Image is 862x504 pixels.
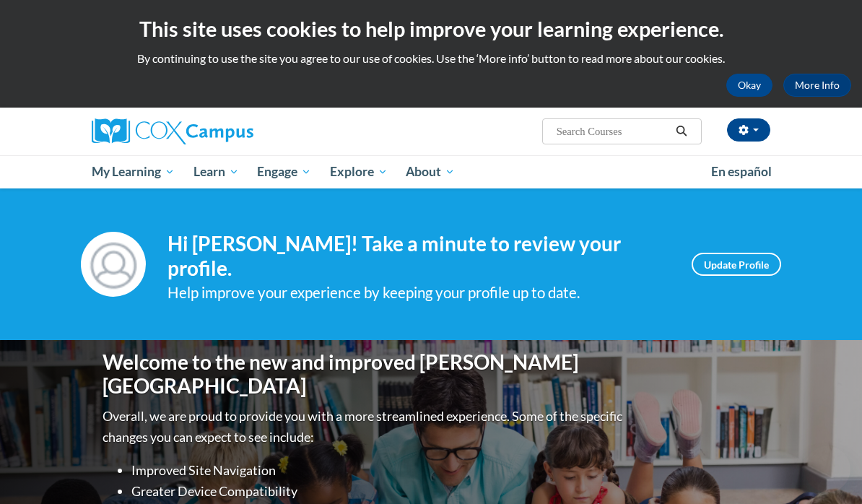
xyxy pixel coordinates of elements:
[81,155,781,188] div: Main menu
[726,74,772,97] button: Okay
[406,163,455,181] span: About
[321,155,397,188] a: Explore
[397,155,465,188] a: About
[711,164,772,179] span: En español
[92,118,253,144] img: Cox Campus
[184,155,248,188] a: Learn
[783,74,851,97] a: More Info
[103,350,626,399] h1: Welcome to the new and improved [PERSON_NAME][GEOGRAPHIC_DATA]
[257,163,311,181] span: Engage
[330,163,388,181] span: Explore
[11,14,851,43] h2: This site uses cookies to help improve your learning experience.
[92,118,303,144] a: Cox Campus
[11,51,851,66] p: By continuing to use the site you agree to our use of cookies. Use the ‘More info’ button to read...
[692,253,781,276] a: Update Profile
[671,123,692,140] button: Search
[555,123,671,140] input: Search Courses
[727,118,770,142] button: Account Settings
[248,155,321,188] a: Engage
[804,446,850,492] iframe: Button to launch messaging window
[702,157,781,187] a: En español
[92,163,175,181] span: My Learning
[167,232,670,280] h4: Hi [PERSON_NAME]! Take a minute to review your profile.
[81,232,146,297] img: Profile Image
[131,460,626,481] li: Improved Site Navigation
[131,481,626,502] li: Greater Device Compatibility
[82,155,184,188] a: My Learning
[193,163,239,181] span: Learn
[167,281,670,305] div: Help improve your experience by keeping your profile up to date.
[103,406,626,448] p: Overall, we are proud to provide you with a more streamlined experience. Some of the specific cha...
